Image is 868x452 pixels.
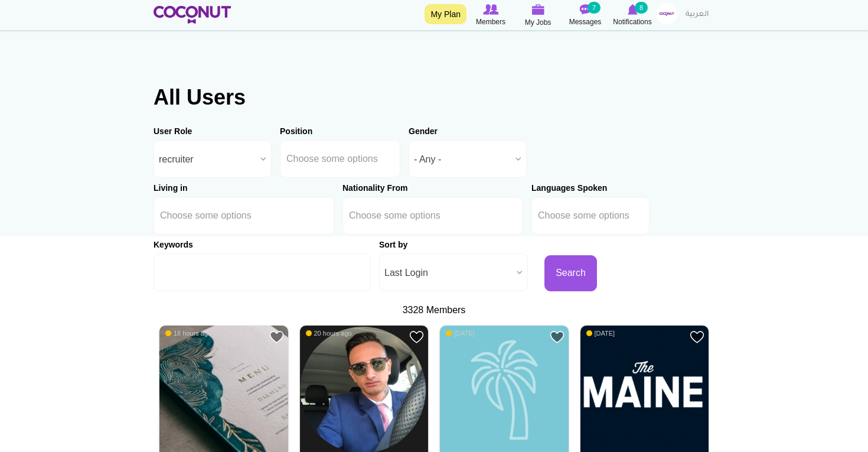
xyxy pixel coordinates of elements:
img: Notifications [628,4,638,15]
label: Sort by [379,239,407,251]
label: Keywords [154,239,193,251]
span: Notifications [613,16,651,28]
span: - Any - [414,141,511,178]
img: Home [154,6,231,24]
a: My Jobs My Jobs [514,3,562,28]
label: Gender [409,125,438,137]
span: Messages [569,16,602,28]
span: 20 hours ago [306,329,352,337]
h1: All Users [154,86,714,109]
small: 7 [588,2,601,14]
button: Search [544,255,597,291]
label: Languages Spoken [531,182,607,194]
span: Last Login [384,254,512,292]
label: Position [280,125,312,137]
a: Notifications Notifications 8 [609,3,656,28]
a: Add to Favourites [690,330,704,344]
label: User Role [154,125,192,137]
span: [DATE] [446,329,475,337]
span: My Jobs [525,17,552,28]
span: recruiter [159,141,256,178]
div: 3328 Members [154,304,714,317]
img: Messages [579,4,591,15]
label: Living in [154,182,188,194]
a: Messages Messages 7 [562,3,609,28]
a: العربية [680,3,714,27]
span: Members [476,16,505,28]
a: Add to Favourites [409,330,424,344]
label: Nationality From [342,182,407,194]
span: [DATE] [586,329,615,337]
a: My Plan [425,4,466,24]
span: 18 hours ago [165,329,211,337]
a: Browse Members Members [467,3,514,28]
img: My Jobs [531,4,544,15]
img: Browse Members [483,4,498,15]
a: Add to Favourites [269,330,284,344]
a: Add to Favourites [550,330,564,344]
small: 8 [635,2,648,14]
